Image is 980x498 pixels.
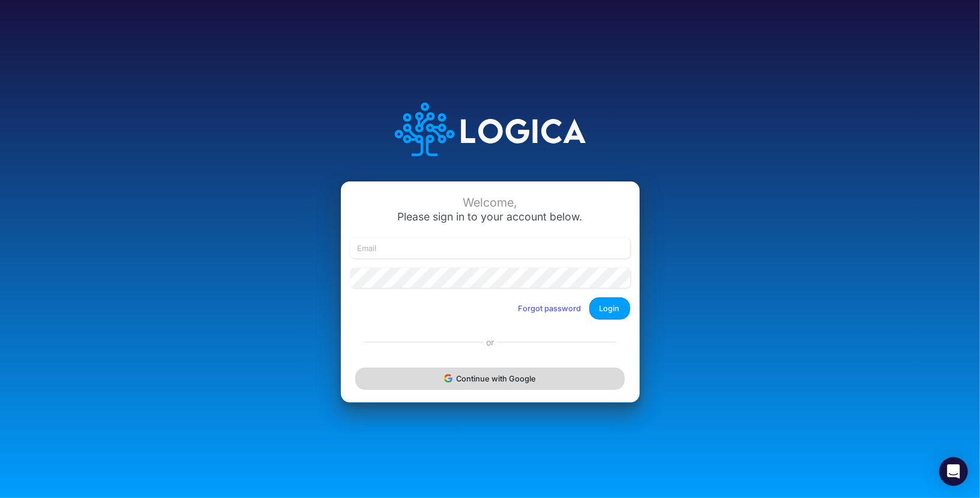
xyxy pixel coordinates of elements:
span: Please sign in to your account below. [398,210,583,223]
button: Forgot password [511,299,589,318]
div: Welcome, [350,196,630,210]
div: Open Intercom Messenger [939,457,968,486]
button: Continue with Google [355,368,624,390]
button: Login [589,297,630,320]
input: Email [350,238,630,258]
